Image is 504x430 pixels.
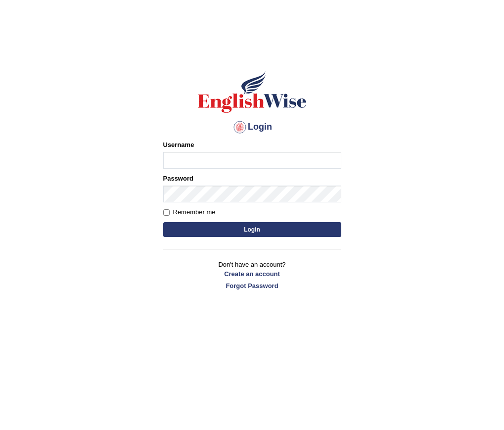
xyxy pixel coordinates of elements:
a: Create an account [163,269,341,279]
label: Username [163,140,194,149]
h4: Login [163,119,341,135]
input: Remember me [163,209,170,216]
p: Don't have an account? [163,260,341,290]
a: Forgot Password [163,281,341,290]
label: Remember me [163,207,216,217]
button: Login [163,222,341,237]
img: Logo of English Wise sign in for intelligent practice with AI [196,70,309,114]
label: Password [163,174,193,183]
